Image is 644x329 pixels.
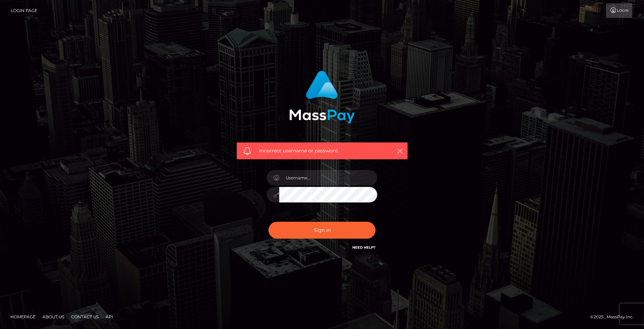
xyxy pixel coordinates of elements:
button: Sign in [269,222,375,239]
a: Contact Us [68,311,101,322]
a: API [103,311,116,322]
span: Incorrect username or password. [259,147,385,154]
a: About Us [40,311,67,322]
img: MassPay Login [289,71,355,123]
a: Login Page [11,3,37,18]
a: Need Help? [352,245,375,250]
a: Login [606,3,632,18]
a: Homepage [8,311,38,322]
input: Username... [279,170,377,186]
div: © 2025 , MassPay Inc. [590,313,639,321]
